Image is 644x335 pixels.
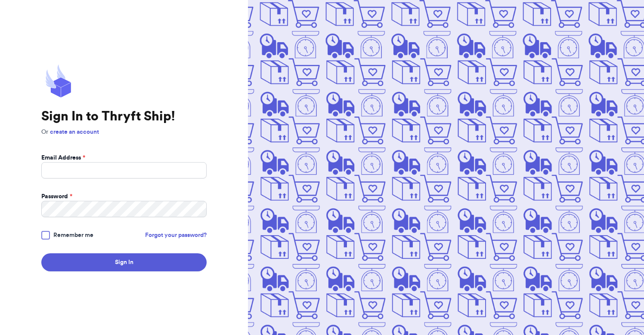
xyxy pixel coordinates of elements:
label: Password [41,192,72,201]
a: Forgot your password? [145,231,207,240]
p: Or [41,128,207,136]
span: Remember me [53,231,93,240]
button: Sign In [41,253,207,271]
label: Email Address [41,154,85,162]
a: create an account [50,129,99,135]
h1: Sign In to Thryft Ship! [41,109,207,124]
